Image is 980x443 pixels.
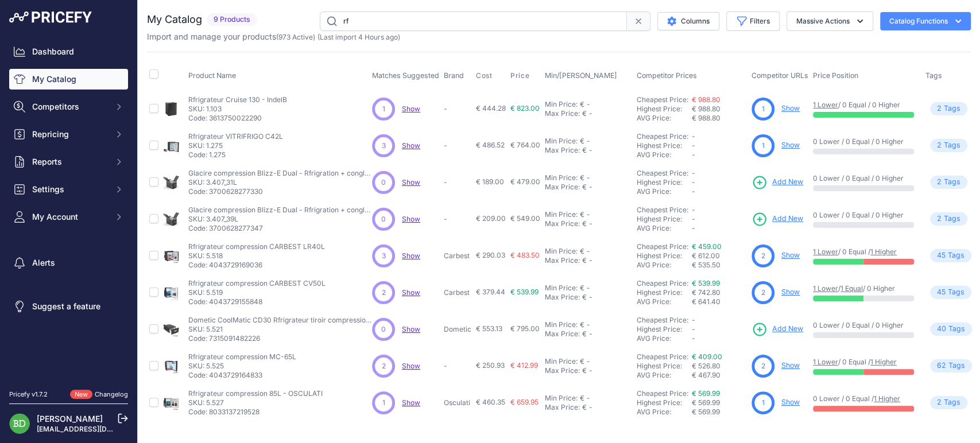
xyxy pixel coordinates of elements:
span: Tag [930,322,972,336]
a: Cheapest Price: [637,205,688,214]
div: Highest Price: [637,251,692,261]
span: s [956,177,960,188]
a: Suggest a feature [9,296,128,317]
span: - [692,150,695,159]
a: Cheapest Price: [637,352,688,361]
p: / 0 Equal / [813,247,914,257]
div: € [582,293,587,302]
p: - [444,104,471,114]
p: Rfrigrateur VITRIFRIGO C42L [188,132,283,141]
div: € [580,100,584,109]
a: Cheapest Price: [637,132,688,141]
span: Show [402,398,420,407]
p: Code: 1.275 [188,150,283,160]
span: s [960,287,964,298]
div: € [582,182,587,192]
p: Rfrigrateur compression CARBEST CV50L [188,279,326,288]
span: 40 [937,324,946,335]
div: - [587,109,592,118]
div: € 535.50 [692,261,747,270]
p: / 0 Equal / 0 Higher [813,100,914,110]
span: s [960,250,964,261]
span: Show [402,104,420,113]
div: Min Price: [545,210,578,219]
div: € 467.90 [692,371,747,380]
span: 2 [937,177,942,188]
div: - [587,219,592,228]
span: - [692,178,695,186]
span: Min/[PERSON_NAME] [545,71,617,80]
div: AVG Price: [637,371,692,380]
p: Osculati [444,398,471,407]
span: € 460.35 [476,398,505,406]
a: Add New [752,321,803,337]
a: 1 Equal [840,284,863,293]
p: Dometic [444,325,471,334]
div: - [587,403,592,412]
span: € 764.00 [510,141,540,149]
a: 1 Higher [870,247,897,256]
div: Highest Price: [637,288,692,297]
div: Max Price: [545,366,580,375]
a: 1 Lower [813,100,838,109]
span: Tags [925,71,942,80]
a: Dashboard [9,41,128,62]
span: s [956,213,960,224]
p: - [444,141,471,150]
a: € 569.99 [692,389,720,398]
span: Tag [930,286,971,299]
p: SKU: 3.407_39L [188,215,372,224]
div: - [584,137,590,146]
div: - [584,210,590,219]
span: - [692,132,695,141]
p: Rfrigrateur Cruise 130 - IndelB [188,95,287,104]
div: € [582,219,587,228]
div: AVG Price: [637,261,692,270]
span: € 526.80 [692,362,721,370]
div: AVG Price: [637,407,692,417]
div: Pricefy v1.7.2 [9,390,48,399]
div: Max Price: [545,256,580,265]
div: Min Price: [545,100,578,109]
span: € 612.00 [692,251,720,260]
a: [EMAIL_ADDRESS][DOMAIN_NAME] [37,425,157,433]
span: 2 [761,251,765,261]
div: - [587,293,592,302]
a: Cheapest Price: [637,389,688,398]
p: Carbest [444,251,471,261]
a: Show [781,398,800,406]
button: Reports [9,151,128,172]
div: € [580,357,584,366]
a: Show [402,325,420,333]
p: Glacire compression Blizz-E Dual - Rfrigration + conglation - SUNROAD - 31L [188,169,372,178]
button: My Account [9,207,128,227]
div: - [584,247,590,256]
button: Catalog Functions [880,12,971,30]
span: € 486.52 [476,141,505,149]
div: - [584,320,590,329]
span: 62 [937,360,946,371]
div: € 988.80 [692,114,747,123]
a: Cheapest Price: [637,279,688,287]
a: Show [781,141,800,149]
p: SKU: 5.519 [188,288,326,297]
span: Repricing [32,129,107,140]
div: Highest Price: [637,141,692,150]
div: € [582,256,587,265]
div: Min Price: [545,320,578,329]
p: - [444,362,471,371]
span: - [692,316,695,324]
div: - [584,283,590,293]
div: Max Price: [545,403,580,412]
span: Show [402,178,420,186]
span: Product Name [188,71,236,80]
span: Price Position [813,71,858,80]
div: € [580,394,584,403]
p: Dometic CoolMatic CD30 Rfrigrateur tiroir compression 12v [188,316,372,325]
span: Tag [930,359,972,372]
button: Competitors [9,96,128,117]
span: Show [402,362,420,370]
span: s [956,103,960,114]
div: AVG Price: [637,224,692,233]
span: 0 [381,177,386,188]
